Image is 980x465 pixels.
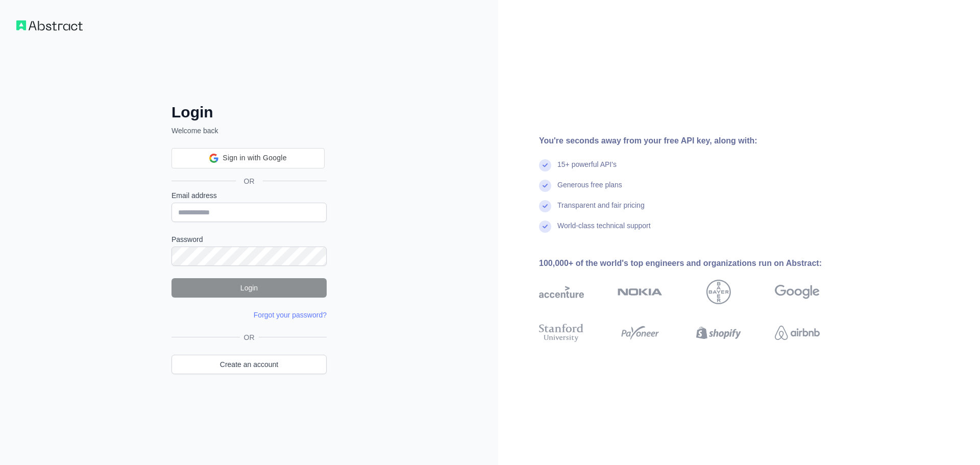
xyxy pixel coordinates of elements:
h2: Login [171,103,327,121]
img: check mark [539,200,551,212]
div: 100,000+ of the world's top engineers and organizations run on Abstract: [539,257,852,270]
img: check mark [539,180,551,192]
a: Forgot your password? [254,311,327,319]
img: google [775,280,820,304]
div: World-class technical support [557,221,651,241]
a: Create an account [171,355,327,374]
img: stanford university [539,322,584,344]
p: Welcome back [171,126,327,136]
span: Sign in with Google [223,153,286,163]
img: payoneer [618,322,663,344]
label: Password [171,234,327,244]
div: You're seconds away from your free API key, along with: [539,135,852,147]
img: airbnb [775,322,820,344]
span: OR [236,176,263,186]
img: bayer [706,280,731,304]
div: Sign in with Google [171,148,325,168]
div: Generous free plans [557,180,622,200]
button: Login [171,278,327,298]
div: Transparent and fair pricing [557,200,645,221]
img: check mark [539,221,551,233]
span: OR [240,332,259,342]
img: accenture [539,280,584,304]
img: nokia [618,280,663,304]
img: check mark [539,159,551,172]
img: Workflow [16,20,83,31]
label: Email address [171,190,327,201]
div: 15+ powerful API's [557,159,617,180]
img: shopify [696,322,741,344]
